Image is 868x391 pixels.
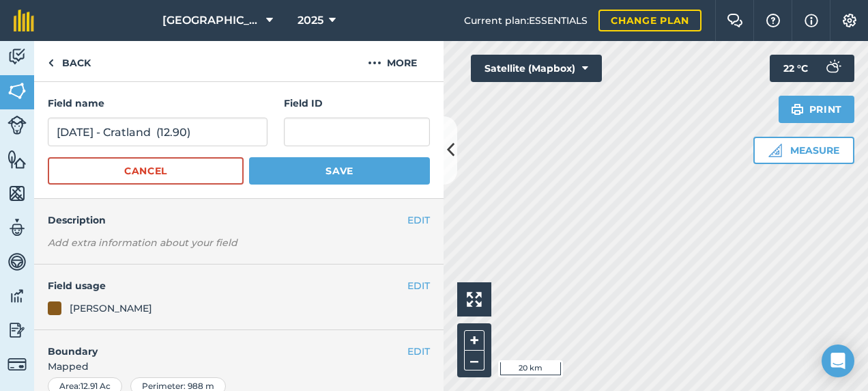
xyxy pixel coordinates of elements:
[48,55,54,71] img: svg+xml;base64,PHN2ZyB4bWxucz0iaHR0cDovL3d3dy53My5vcmcvMjAwMC9zdmciIHdpZHRoPSI5IiBoZWlnaHQ9IjI0Ii...
[471,55,602,82] button: Satellite (Mapbox)
[34,330,407,359] h4: Boundary
[770,55,854,82] button: 22 °C
[407,213,430,228] button: EDIT
[8,217,27,238] img: svg+xml;base64,PD94bWwgdmVyc2lvbj0iMS4wIiBlbmNvZGluZz0idXRmLTgiPz4KPCEtLSBHZW5lcmF0b3I6IEFkb2JlIE...
[407,344,430,359] button: EDIT
[284,96,430,111] h4: Field ID
[783,55,808,82] span: 22 ° C
[298,12,323,29] span: 2025
[8,355,27,374] img: svg+xml;base64,PD94bWwgdmVyc2lvbj0iMS4wIiBlbmNvZGluZz0idXRmLTgiPz4KPCEtLSBHZW5lcmF0b3I6IEFkb2JlIE...
[48,96,267,111] h4: Field name
[753,137,854,164] button: Measure
[368,55,381,71] img: svg+xml;base64,PHN2ZyB4bWxucz0iaHR0cDovL3d3dy53My5vcmcvMjAwMC9zdmciIHdpZHRoPSIyMCIgaGVpZ2h0PSIyNC...
[805,12,818,29] img: svg+xml;base64,PHN2ZyB4bWxucz0iaHR0cDovL3d3dy53My5vcmcvMjAwMC9zdmciIHdpZHRoPSIxNyIgaGVpZ2h0PSIxNy...
[162,12,261,29] span: [GEOGRAPHIC_DATA]
[48,237,237,249] em: Add extra information about your field
[8,149,27,170] img: svg+xml;base64,PHN2ZyB4bWxucz0iaHR0cDovL3d3dy53My5vcmcvMjAwMC9zdmciIHdpZHRoPSI1NiIgaGVpZ2h0PSI2MC...
[598,10,701,31] a: Change plan
[341,41,444,81] button: More
[8,320,27,340] img: svg+xml;base64,PD94bWwgdmVyc2lvbj0iMS4wIiBlbmNvZGluZz0idXRmLTgiPz4KPCEtLSBHZW5lcmF0b3I6IEFkb2JlIE...
[464,330,484,351] button: +
[727,14,743,27] img: Two speech bubbles overlapping with the left bubble in the forefront
[8,81,27,101] img: svg+xml;base64,PHN2ZyB4bWxucz0iaHR0cDovL3d3dy53My5vcmcvMjAwMC9zdmciIHdpZHRoPSI1NiIgaGVpZ2h0PSI2MC...
[14,10,34,31] img: fieldmargin Logo
[8,286,27,306] img: svg+xml;base64,PD94bWwgdmVyc2lvbj0iMS4wIiBlbmNvZGluZz0idXRmLTgiPz4KPCEtLSBHZW5lcmF0b3I6IEFkb2JlIE...
[48,278,407,293] h4: Field usage
[34,359,444,374] span: Mapped
[8,252,27,272] img: svg+xml;base64,PD94bWwgdmVyc2lvbj0iMS4wIiBlbmNvZGluZz0idXRmLTgiPz4KPCEtLSBHZW5lcmF0b3I6IEFkb2JlIE...
[70,301,152,316] div: [PERSON_NAME]
[8,116,27,135] img: svg+xml;base64,PD94bWwgdmVyc2lvbj0iMS4wIiBlbmNvZGluZz0idXRmLTgiPz4KPCEtLSBHZW5lcmF0b3I6IEFkb2JlIE...
[779,96,855,123] button: Print
[249,157,430,185] button: Save
[841,14,858,27] img: A cog icon
[48,157,244,185] button: Cancel
[464,351,484,370] button: –
[822,345,854,377] div: Open Intercom Messenger
[464,13,588,28] span: Current plan : ESSENTIALS
[765,14,781,27] img: A question mark icon
[467,292,482,307] img: Four arrows, one pointing top left, one top right, one bottom right and the last bottom left
[819,55,846,82] img: svg+xml;base64,PD94bWwgdmVyc2lvbj0iMS4wIiBlbmNvZGluZz0idXRmLTgiPz4KPCEtLSBHZW5lcmF0b3I6IEFkb2JlIE...
[768,144,782,157] img: Ruler icon
[48,213,430,228] h4: Description
[8,183,27,204] img: svg+xml;base64,PHN2ZyB4bWxucz0iaHR0cDovL3d3dy53My5vcmcvMjAwMC9zdmciIHdpZHRoPSI1NiIgaGVpZ2h0PSI2MC...
[407,278,430,293] button: EDIT
[8,46,27,67] img: svg+xml;base64,PD94bWwgdmVyc2lvbj0iMS4wIiBlbmNvZGluZz0idXRmLTgiPz4KPCEtLSBHZW5lcmF0b3I6IEFkb2JlIE...
[791,101,804,118] img: svg+xml;base64,PHN2ZyB4bWxucz0iaHR0cDovL3d3dy53My5vcmcvMjAwMC9zdmciIHdpZHRoPSIxOSIgaGVpZ2h0PSIyNC...
[34,41,104,81] a: Back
